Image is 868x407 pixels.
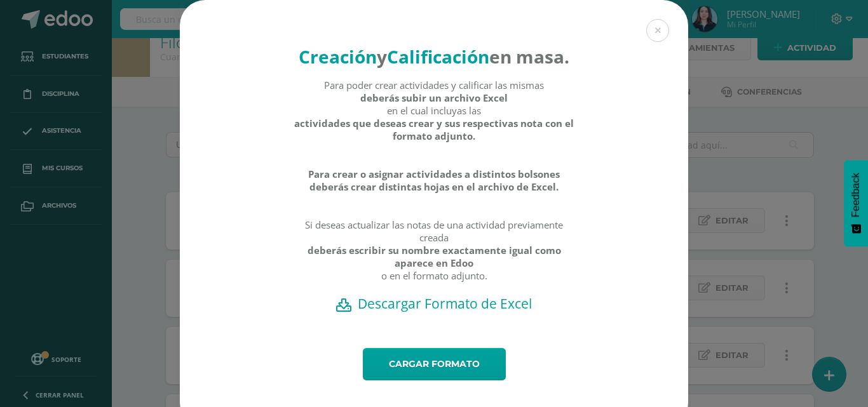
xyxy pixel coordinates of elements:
strong: deberás escribir su nombre exactamente igual como aparece en Edoo [294,244,575,269]
a: Cargar formato [363,348,506,380]
div: Para poder crear actividades y calificar las mismas en el cual incluyas las Si deseas actualizar ... [294,79,575,295]
strong: Creación [299,44,377,69]
strong: Calificación [387,44,489,69]
strong: actividades que deseas crear y sus respectivas nota con el formato adjunto. [294,117,575,142]
strong: deberás subir un archivo Excel [360,91,508,104]
a: Descargar Formato de Excel [202,295,666,312]
button: Close (Esc) [646,19,669,42]
span: Feedback [850,173,862,217]
strong: Para crear o asignar actividades a distintos bolsones deberás crear distintas hojas en el archivo... [294,168,575,193]
button: Feedback - Mostrar encuesta [844,160,868,246]
strong: y [377,44,387,69]
h4: en masa. [294,44,575,69]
